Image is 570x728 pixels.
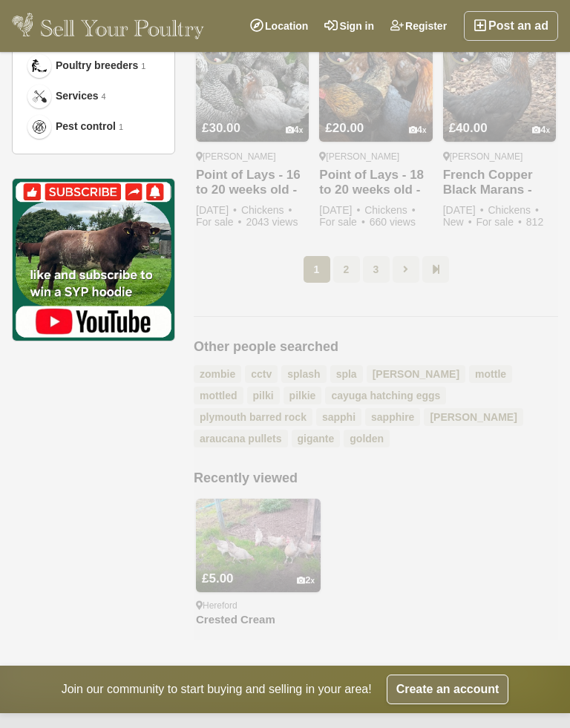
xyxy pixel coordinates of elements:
[242,11,316,41] a: Location
[387,675,509,704] a: Create an account
[12,11,204,41] img: Sell Your Poultry
[24,50,163,81] a: Poultry breeders Poultry breeders 1
[62,681,372,698] span: Join our community to start buying and selling in your area!
[56,88,99,104] span: Services
[464,11,558,41] a: Post an ad
[56,119,116,134] span: Pest control
[102,91,106,103] em: 4
[32,89,47,104] img: Services
[382,11,455,41] a: Register
[316,11,382,41] a: Sign in
[24,81,163,111] a: Services Services 4
[32,119,47,134] img: Pest control
[12,178,175,341] img: Mat Atkinson Farming YouTube Channel
[56,58,138,73] span: Poultry breeders
[24,111,163,142] a: Pest control Pest control 1
[32,59,47,73] img: Poultry breeders
[141,60,145,73] em: 1
[119,121,123,134] em: 1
